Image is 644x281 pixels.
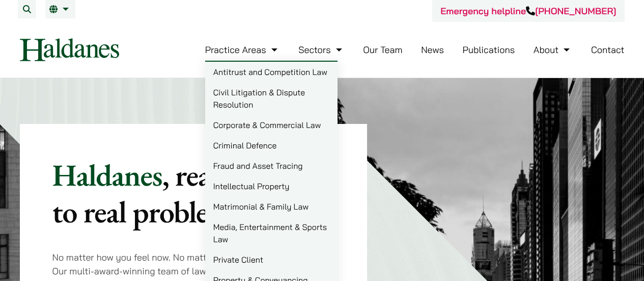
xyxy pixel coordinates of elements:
[205,217,338,249] a: Media, Entertainment & Sports Law
[205,115,338,135] a: Corporate & Commercial Law
[440,5,616,17] a: Emergency helpline[PHONE_NUMBER]
[205,156,338,176] a: Fraud and Asset Tracing
[205,44,280,56] a: Practice Areas
[591,44,625,56] a: Contact
[463,44,515,56] a: Publications
[363,44,402,56] a: Our Team
[205,82,338,115] a: Civil Litigation & Dispute Resolution
[298,44,344,56] a: Sectors
[20,38,119,61] img: Logo of Haldanes
[205,196,338,217] a: Matrimonial & Family Law
[205,176,338,196] a: Intellectual Property
[52,250,335,278] p: No matter how you feel now. No matter what your legal problem is. Our multi-award-winning team of...
[52,157,335,230] p: Haldanes
[205,62,338,82] a: Antitrust and Competition Law
[205,249,338,270] a: Private Client
[52,155,331,232] mark: , real solutions to real problems
[205,135,338,156] a: Criminal Defence
[49,5,71,13] a: EN
[534,44,572,56] a: About
[421,44,444,56] a: News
